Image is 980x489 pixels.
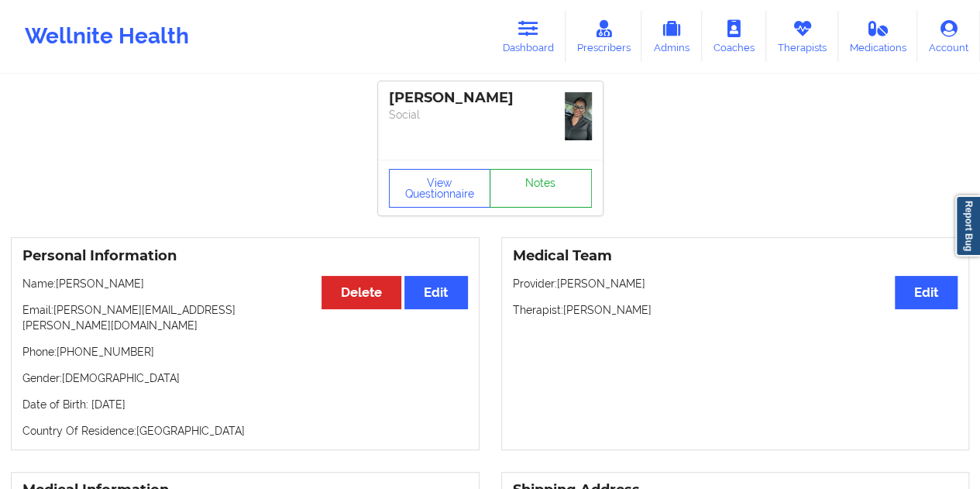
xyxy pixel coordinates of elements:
[641,11,702,62] a: Admins
[22,370,468,386] p: Gender: [DEMOGRAPHIC_DATA]
[22,397,468,412] p: Date of Birth: [DATE]
[513,302,958,318] p: Therapist: [PERSON_NAME]
[917,11,980,62] a: Account
[22,344,468,360] p: Phone: [PHONE_NUMBER]
[838,11,918,62] a: Medications
[513,247,958,265] h3: Medical Team
[491,11,566,62] a: Dashboard
[766,11,838,62] a: Therapists
[22,302,468,333] p: Email: [PERSON_NAME][EMAIL_ADDRESS][PERSON_NAME][DOMAIN_NAME]
[322,276,401,309] button: Delete
[895,276,958,309] button: Edit
[490,169,592,208] a: Notes
[22,247,468,265] h3: Personal Information
[389,89,592,107] div: [PERSON_NAME]
[389,107,592,122] p: Social
[22,423,468,439] p: Country Of Residence: [GEOGRAPHIC_DATA]
[955,195,980,257] a: Report Bug
[566,11,642,62] a: Prescribers
[404,276,467,309] button: Edit
[565,92,592,140] img: 7555668a-a308-4c87-948d-2237bb7aedfdIMG_1515.jpeg
[513,276,958,291] p: Provider: [PERSON_NAME]
[702,11,766,62] a: Coaches
[22,276,468,291] p: Name: [PERSON_NAME]
[389,169,491,208] button: View Questionnaire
